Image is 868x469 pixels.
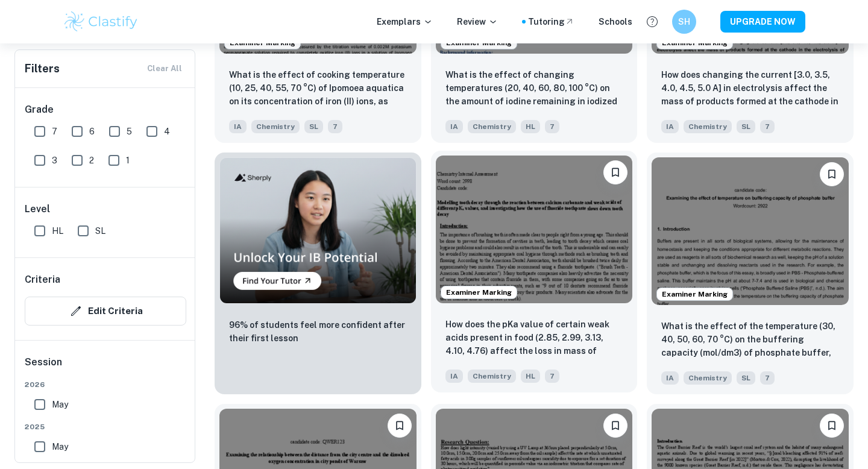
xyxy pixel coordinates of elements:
[760,120,775,133] span: 7
[603,160,627,184] button: Bookmark
[52,398,68,411] span: May
[25,102,186,117] h6: Grade
[647,153,854,394] a: Examiner MarkingBookmarkWhat is the effect of the temperature (30, 40, 50, 60, 70 °C) on the buff...
[431,153,638,394] a: Examiner MarkingBookmarkHow does the pKa value of certain weak acids present in food (2.85, 2.99,...
[661,120,679,133] span: IA
[25,60,60,77] h6: Filters
[445,318,623,359] p: How does the pKa value of certain weak acids present in food (2.85, 2.99, 3.13, 4.10, 4.76) affec...
[328,120,342,133] span: 7
[661,319,839,360] p: What is the effect of the temperature (30, 40, 50, 60, 70 °C) on the buffering capacity (mol/dm3)...
[95,224,105,238] span: SL
[652,157,849,305] img: Chemistry IA example thumbnail: What is the effect of the temperature (3
[229,318,407,345] p: 96% of students feel more confident after their first lesson
[657,289,732,300] span: Examiner Marking
[521,120,540,133] span: HL
[661,68,839,109] p: How does changing the current [3.0, 3.5, 4.0, 4.5, 5.0 A] in electrolysis affect the mass of prod...
[820,414,844,438] button: Bookmark
[63,10,139,34] img: Clastify logo
[521,370,540,383] span: HL
[251,120,300,133] span: Chemistry
[164,125,170,138] span: 4
[52,154,57,167] span: 3
[457,15,498,28] p: Review
[89,125,95,138] span: 6
[760,371,775,385] span: 7
[720,11,805,33] button: UPGRADE NOW
[603,414,627,438] button: Bookmark
[737,371,755,385] span: SL
[599,15,632,28] a: Schools
[52,440,68,453] span: May
[25,379,186,390] span: 2026
[436,156,633,303] img: Chemistry IA example thumbnail: How does the pKa value of certain weak a
[52,224,63,238] span: HL
[127,125,132,138] span: 5
[25,202,186,216] h6: Level
[445,370,463,383] span: IA
[737,120,755,133] span: SL
[528,15,574,28] a: Tutoring
[684,120,732,133] span: Chemistry
[820,162,844,186] button: Bookmark
[25,272,60,287] h6: Criteria
[52,125,57,138] span: 7
[441,287,517,298] span: Examiner Marking
[545,120,559,133] span: 7
[468,370,516,383] span: Chemistry
[229,120,247,133] span: IA
[215,153,421,394] a: Thumbnail96% of students feel more confident after their first lesson
[678,15,691,28] h6: SH
[661,371,679,385] span: IA
[642,11,662,32] button: Help and Feedback
[445,120,463,133] span: IA
[219,157,417,304] img: Thumbnail
[388,414,412,438] button: Bookmark
[25,355,186,379] h6: Session
[545,370,559,383] span: 7
[229,68,407,109] p: What is the effect of cooking temperature (10, 25, 40, 55, 70 °C) of Ipomoea aquatica on its conc...
[684,371,732,385] span: Chemistry
[89,154,94,167] span: 2
[126,154,130,167] span: 1
[304,120,323,133] span: SL
[445,68,623,109] p: What is the effect of changing temperatures (20, 40, 60, 80, 100 °C) on the amount of iodine rema...
[468,120,516,133] span: Chemistry
[25,297,186,326] button: Edit Criteria
[25,421,186,432] span: 2025
[672,10,696,34] button: SH
[377,15,433,28] p: Exemplars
